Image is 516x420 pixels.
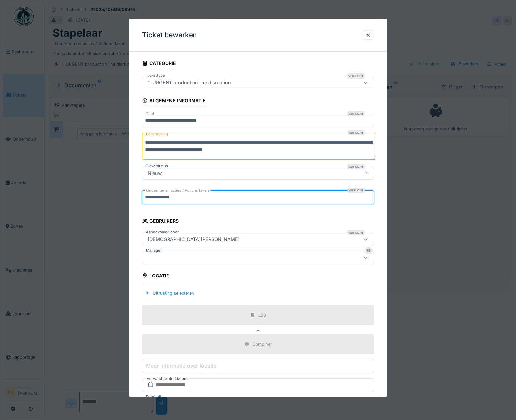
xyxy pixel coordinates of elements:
[145,170,165,177] div: Nieuw
[145,73,166,79] label: Tickettype
[347,188,365,193] div: Verplicht
[142,96,206,107] div: Algemene informatie
[347,111,365,117] div: Verplicht
[347,230,365,235] div: Verplicht
[145,130,169,139] label: Beschrijving
[145,236,242,243] div: [DEMOGRAPHIC_DATA][PERSON_NAME]
[142,289,197,298] div: Uitrusting selecteren
[252,341,272,347] div: Combiner
[142,31,197,39] h3: Ticket bewerken
[146,375,188,382] label: Verwachte einddatum
[142,271,169,282] div: Locatie
[145,111,155,117] label: Titel
[145,362,218,370] label: Meer informatie over locatie
[145,394,163,400] label: Prioriteit
[142,216,179,227] div: Gebruikers
[347,74,365,79] div: Verplicht
[258,312,266,318] div: L58
[347,130,365,136] div: Verplicht
[145,188,210,194] label: Ondernomen acties / Actions taken
[347,164,365,170] div: Verplicht
[145,229,180,235] label: Aangevraagd door
[145,79,234,87] div: 1. URGENT production line disruption
[145,164,169,169] label: Ticketstatus
[145,248,163,253] label: Manager
[142,58,176,69] div: Categorie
